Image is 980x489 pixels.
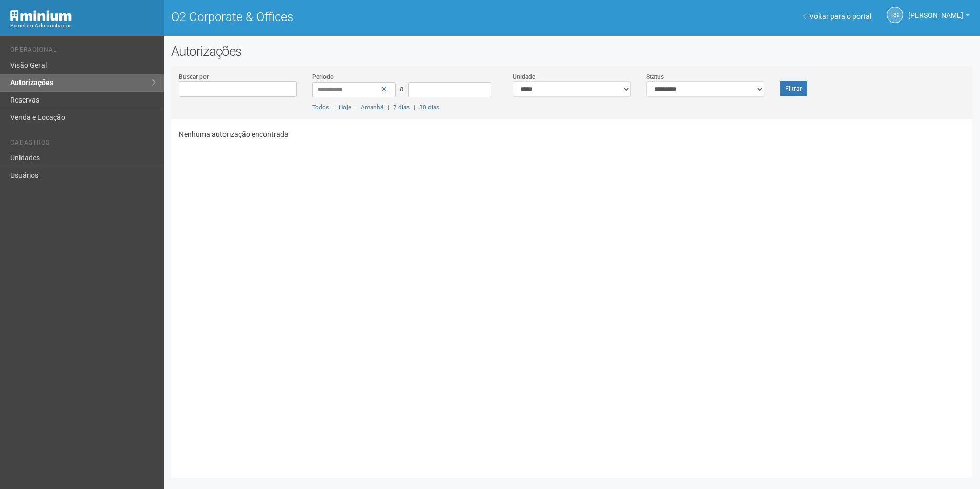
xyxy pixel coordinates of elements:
[179,130,965,139] p: Nenhuma autorização encontrada
[387,104,389,111] span: |
[400,85,404,93] span: a
[908,13,970,21] a: [PERSON_NAME]
[393,104,410,111] a: 7 dias
[171,44,972,59] h2: Autorizações
[179,72,209,81] label: Buscar por
[355,104,357,111] span: |
[10,10,72,21] img: Minium
[312,72,334,81] label: Período
[803,12,871,21] a: Voltar para o portal
[419,104,439,111] a: 30 dias
[312,104,329,111] a: Todos
[171,10,564,24] h1: O2 Corporate & Offices
[10,46,156,57] li: Operacional
[887,7,903,23] a: RS
[646,72,664,81] label: Status
[10,21,156,30] div: Painel do Administrador
[513,72,535,81] label: Unidade
[361,104,383,111] a: Amanhã
[333,104,335,111] span: |
[780,81,807,96] button: Filtrar
[908,2,963,19] span: Rayssa Soares Ribeiro
[10,139,156,150] li: Cadastros
[414,104,415,111] span: |
[339,104,351,111] a: Hoje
